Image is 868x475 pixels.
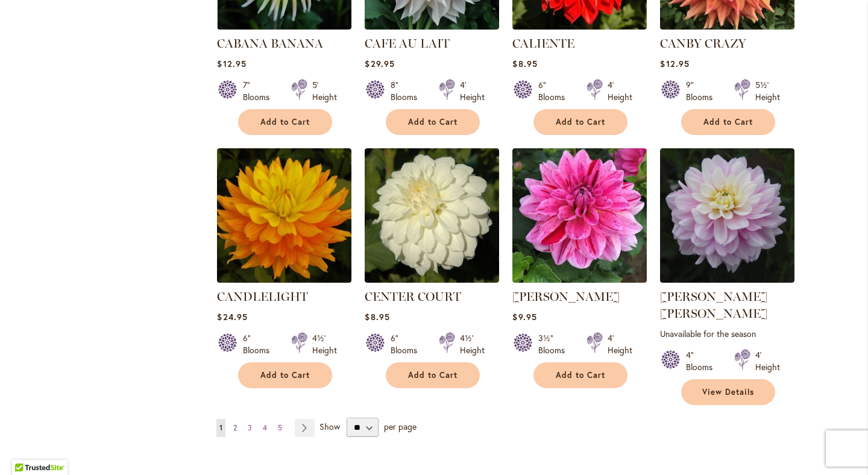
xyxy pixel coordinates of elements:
a: [PERSON_NAME] [PERSON_NAME] [660,289,767,321]
span: $12.95 [217,58,246,69]
span: Add to Cart [556,370,605,380]
button: Add to Cart [386,109,480,135]
span: $24.95 [217,311,247,322]
span: Add to Cart [408,370,458,380]
a: CABANA BANANA [217,20,351,32]
div: 6" Blooms [538,79,572,103]
span: 5 [278,423,282,432]
div: 4' Height [608,79,632,103]
div: 4' Height [608,332,632,356]
span: $12.95 [660,58,689,69]
a: Café Au Lait [365,20,499,32]
span: View Details [702,387,754,397]
span: per page [384,421,417,432]
button: Add to Cart [533,362,627,388]
div: 4' Height [460,79,485,103]
a: CANBY CRAZY [660,36,746,51]
a: View Details [681,379,775,405]
iframe: Launch Accessibility Center [9,432,43,466]
div: 9" Blooms [686,79,720,103]
button: Add to Cart [681,109,775,135]
span: Add to Cart [408,117,458,127]
span: $29.95 [365,58,394,69]
a: CALIENTE [512,20,647,32]
a: CHA CHING [512,274,647,285]
span: 2 [233,423,237,432]
span: Add to Cart [260,370,310,380]
div: 3½" Blooms [538,332,572,356]
a: Canby Crazy [660,20,794,32]
div: 6" Blooms [243,332,277,356]
a: 5 [275,419,285,437]
a: [PERSON_NAME] [512,289,620,304]
div: 5' Height [312,79,337,103]
div: 4" Blooms [686,349,720,373]
span: 3 [248,423,252,432]
div: 5½' Height [755,79,780,103]
span: Add to Cart [556,117,605,127]
a: CANDLELIGHT [217,274,351,285]
a: CAFE AU LAIT [365,36,450,51]
span: $9.95 [512,311,536,322]
button: Add to Cart [533,109,627,135]
div: 6" Blooms [391,332,424,356]
div: 4½' Height [460,332,485,356]
img: CENTER COURT [365,148,499,283]
span: $8.95 [365,311,389,322]
a: CENTER COURT [365,289,461,304]
span: $8.95 [512,58,537,69]
span: 1 [219,423,222,432]
img: Charlotte Mae [660,148,794,283]
span: 4 [263,423,267,432]
button: Add to Cart [386,362,480,388]
span: Show [319,421,340,432]
button: Add to Cart [238,362,332,388]
div: 7" Blooms [243,79,277,103]
a: 3 [245,419,255,437]
span: Add to Cart [260,117,310,127]
img: CHA CHING [512,148,647,283]
a: Charlotte Mae [660,274,794,285]
div: 4½' Height [312,332,337,356]
p: Unavailable for the season [660,328,794,339]
div: 4' Height [755,349,780,373]
a: CANDLELIGHT [217,289,308,304]
span: Add to Cart [703,117,753,127]
div: 8" Blooms [391,79,424,103]
a: 2 [230,419,240,437]
a: 4 [260,419,270,437]
img: CANDLELIGHT [217,148,351,283]
a: CENTER COURT [365,274,499,285]
a: CALIENTE [512,36,574,51]
a: CABANA BANANA [217,36,323,51]
button: Add to Cart [238,109,332,135]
